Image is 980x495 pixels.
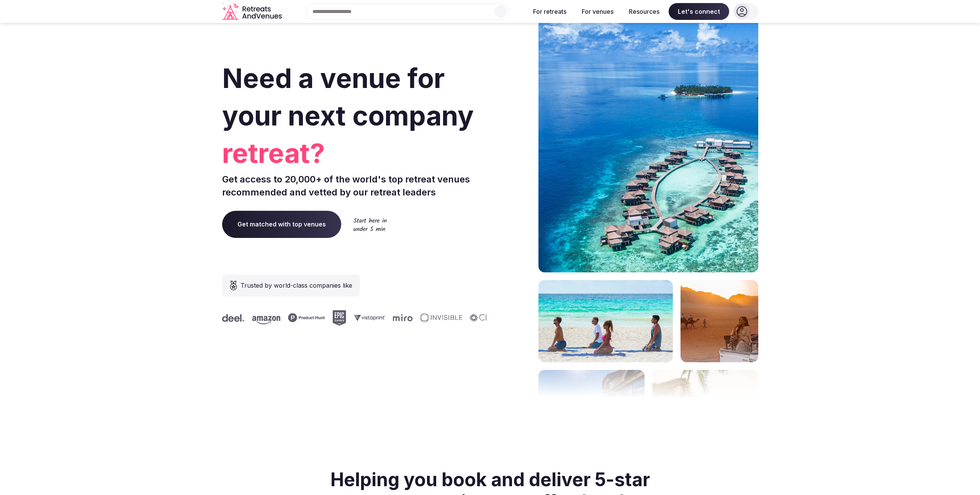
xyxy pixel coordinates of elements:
[222,62,474,132] span: Need a venue for your next company
[222,211,341,238] a: Get matched with top venues
[222,3,283,20] a: Visit the homepage
[222,173,487,199] p: Get access to 20,000+ of the world's top retreat venues recommended and vetted by our retreat lea...
[393,314,412,321] svg: Miro company logo
[420,313,462,322] svg: Invisible company logo
[222,314,244,322] svg: Deel company logo
[222,3,283,20] svg: Retreats and Venues company logo
[538,280,673,362] img: yoga on tropical beach
[681,280,758,362] img: woman sitting in back of truck with camels
[623,3,666,20] button: Resources
[576,3,620,20] button: For venues
[527,3,573,20] button: For retreats
[353,218,387,231] img: Start here in under 5 min
[241,281,352,290] span: Trusted by world-class companies like
[354,314,385,321] svg: Vistaprint company logo
[669,3,729,20] span: Let's connect
[222,135,487,172] span: retreat?
[332,310,346,326] svg: Epic Games company logo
